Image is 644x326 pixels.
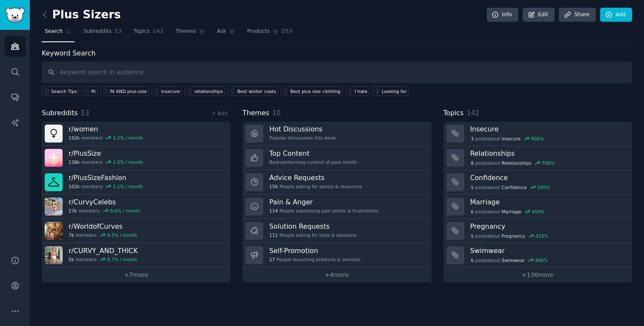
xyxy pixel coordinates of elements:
h2: Plus Sizers [42,8,121,22]
a: Products253 [244,25,295,42]
span: 27k [69,208,77,214]
a: Insecure3postsaboutInsecure900% [443,122,632,146]
span: 142 [466,109,479,117]
span: Relationships [502,160,532,166]
div: 433 % [535,233,548,239]
span: Subreddits [42,108,78,119]
span: Swimwear [502,257,525,263]
a: r/CurvyCelebs27kmembers0.6% / month [42,195,230,219]
h3: Confidence [470,173,626,182]
a: I hate [345,86,370,96]
h3: r/ WorldofCurves [69,222,138,231]
div: People expressing pain points & frustrations [269,208,378,214]
div: 900 % [531,136,544,142]
h3: Solution Requests [269,222,356,231]
div: Best winter coats [237,88,276,94]
a: fit [82,86,98,96]
img: PlusSizeFashion [45,173,63,191]
h3: Pain & Anger [269,198,378,207]
span: 138k [69,159,80,165]
div: insecure [161,88,180,94]
a: Confidence5postsaboutConfidence500% [443,170,632,195]
h3: r/ CurvyCelebs [69,198,140,207]
div: Looking for [382,88,407,94]
div: members [69,256,138,262]
div: 6.7 % / month [107,256,138,262]
a: Info [487,8,518,22]
span: 6 [471,257,474,263]
a: Top ContentBest-performing content of past month [242,146,431,170]
span: 3 [471,136,474,142]
a: Pregnancy5postsaboutPregnancy433% [443,219,632,243]
div: Best-performing content of past month [269,159,357,165]
span: 111 [269,232,278,238]
span: Pregnancy [502,233,525,239]
h3: Swimwear [470,246,626,255]
span: 10 [272,109,281,117]
div: relationships [194,88,223,94]
span: Search [45,28,63,35]
img: CURVY_AND_THICK [45,246,63,264]
span: 8 [471,160,474,166]
img: women [45,125,63,143]
a: Swimwear6postsaboutSwimwear400% [443,243,632,268]
a: r/PlusSize138kmembers1.0% / month [42,146,230,170]
div: fit AND plus-size [110,88,147,94]
div: members [69,183,143,189]
span: 7k [69,232,74,238]
div: post s about [470,159,555,167]
span: Search Tips [51,88,77,94]
h3: r/ women [69,125,143,134]
div: post s about [470,256,549,264]
span: 5k [69,256,74,262]
img: GummySearch logo [5,8,25,23]
h3: Insecure [470,125,626,134]
div: 1.1 % / month [113,183,143,189]
span: 13 [115,28,122,35]
div: 500 % [537,184,550,190]
span: 6 [471,209,474,215]
div: I hate [355,88,368,94]
h3: Advice Requests [269,173,362,182]
label: Keyword Search [42,49,95,57]
a: Search [42,25,75,42]
a: Relationships8postsaboutRelationships700% [443,146,632,170]
a: Best winter coats [228,86,278,96]
a: r/CURVY_AND_THICK5kmembers6.7% / month [42,243,230,268]
div: fit [91,88,96,94]
a: Solution Requests111People asking for tools & solutions [242,219,431,243]
a: Looking for [372,86,408,96]
a: Themes [172,25,208,42]
img: PlusSize [45,149,63,167]
span: 253 [282,28,293,35]
a: r/WorldofCurves7kmembers0.5% / month [42,219,230,243]
div: members [69,208,140,214]
h3: Hot Discussions [269,125,336,134]
div: post s about [470,232,549,240]
a: +7more [42,268,230,282]
span: Marriage [502,209,521,215]
span: Ask [217,28,226,35]
span: Products [247,28,270,35]
div: post s about [470,135,545,143]
a: Ask [214,25,238,42]
h3: r/ PlusSize [69,149,143,158]
span: Subreddits [83,28,112,35]
span: Themes [175,28,196,35]
div: 450 % [532,209,544,215]
div: Popular discussions this week [269,135,336,141]
h3: r/ PlusSizeFashion [69,173,143,182]
span: 27 [269,256,275,262]
a: Share [559,8,595,22]
a: + Add [211,111,227,116]
a: Advice Requests156People asking for advice & resources [242,170,431,195]
div: members [69,159,143,165]
a: relationships [185,86,225,96]
span: 13 [81,109,89,117]
span: 192k [69,135,80,141]
a: Pain & Anger114People expressing pain points & frustrations [242,195,431,219]
div: 0.6 % / month [110,208,140,214]
div: post s about [470,208,546,215]
div: post s about [470,183,551,191]
div: 700 % [542,160,555,166]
